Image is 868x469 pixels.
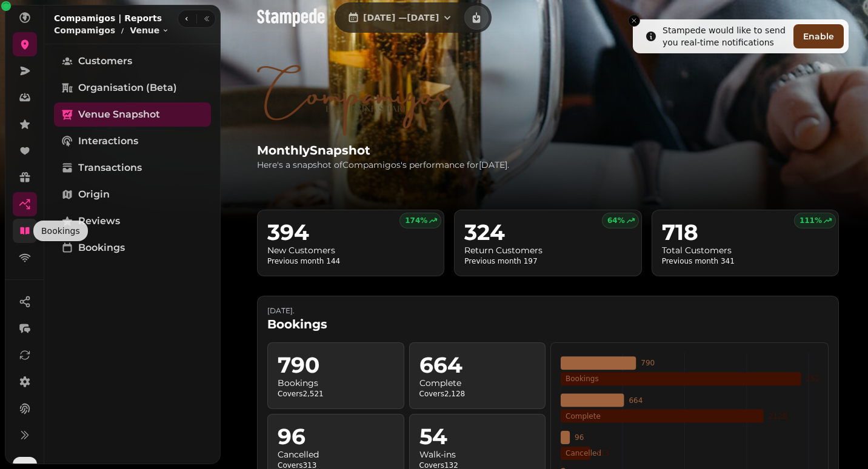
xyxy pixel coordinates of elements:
[662,256,829,266] p: Previous month 341
[257,142,509,159] h2: monthly Snapshot
[566,449,601,457] tspan: Cancelled
[278,448,394,461] h3: Cancelled
[405,216,427,225] span: 174 %
[662,220,829,244] h2: 718
[278,424,394,448] h2: 96
[278,353,394,377] h2: 790
[54,102,211,127] a: Venue Snapshot
[44,44,221,464] nav: Tabs
[257,59,451,137] img: aHR0cHM6Ly9maWxlcy5zdGFtcGVkZS5haS9kOTBiNmYxNy0xMjkyLTRiOTItODBkZS1jNDE3NjI5YzA3YzUvbWVkaWEvZmM4Y...
[54,24,169,36] nav: breadcrumb
[419,377,536,389] h3: Complete
[464,244,631,256] h3: Return Customers
[78,81,177,95] span: Organisation (beta)
[54,236,211,260] a: Bookings
[78,54,132,68] span: Customers
[793,24,844,48] button: Enable
[78,187,110,202] span: Origin
[419,448,536,461] h3: Walk-ins
[54,156,211,180] a: Transactions
[278,377,394,389] h3: Bookings
[267,316,327,333] h2: Bookings
[566,374,599,383] tspan: Bookings
[267,220,434,244] h2: 394
[54,209,211,233] a: Reviews
[257,159,509,171] p: Here's a snapshot of Compamigos 's performance for [DATE] .
[641,359,655,367] tspan: 790
[464,256,631,266] p: Previous month 197
[54,24,115,36] p: Compamigos
[575,433,584,442] tspan: 96
[33,221,88,241] div: Bookings
[663,24,789,48] div: Stampede would like to send you real-time notifications
[267,244,434,256] h3: New Customers
[629,396,643,405] tspan: 664
[54,129,211,153] a: Interactions
[54,76,211,100] a: Organisation (beta)
[607,216,625,225] span: 64 %
[662,244,829,256] h3: Total Customers
[800,216,822,225] span: 111 %
[628,15,640,27] button: Close toast
[278,389,394,399] p: Covers 2,521
[78,134,138,148] span: Interactions
[78,107,160,122] span: Venue Snapshot
[464,5,489,30] button: download report
[338,5,463,30] button: [DATE] —[DATE]
[464,220,631,244] h2: 324
[54,12,169,24] h2: Compamigos | Reports
[78,161,142,175] span: Transactions
[363,13,439,22] span: [DATE] — [DATE]
[267,256,434,266] p: Previous month 144
[54,49,211,73] a: Customers
[806,374,825,383] tspan: 2521
[419,424,536,448] h2: 54
[769,412,787,421] tspan: 2128
[419,389,536,399] p: Covers 2,128
[54,182,211,207] a: Origin
[419,353,536,377] h2: 664
[595,449,609,457] tspan: 313
[130,24,169,36] button: Venue
[78,241,125,255] span: Bookings
[267,306,327,316] p: [DATE] .
[78,214,120,228] span: Reviews
[566,412,601,421] tspan: Complete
